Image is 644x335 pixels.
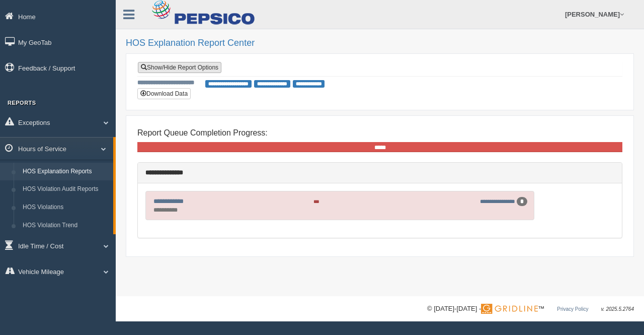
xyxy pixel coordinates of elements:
[137,88,191,99] button: Download Data
[18,198,113,217] a: HOS Violations
[138,62,221,73] a: Show/Hide Report Options
[126,38,634,48] h2: HOS Explanation Report Center
[481,304,538,314] img: Gridline
[137,128,622,138] h4: Report Queue Completion Progress:
[427,304,634,314] div: © [DATE]-[DATE] - ™
[18,163,113,181] a: HOS Explanation Reports
[557,306,588,312] a: Privacy Policy
[18,217,113,235] a: HOS Violation Trend
[601,306,634,312] span: v. 2025.5.2764
[18,180,113,198] a: HOS Violation Audit Reports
